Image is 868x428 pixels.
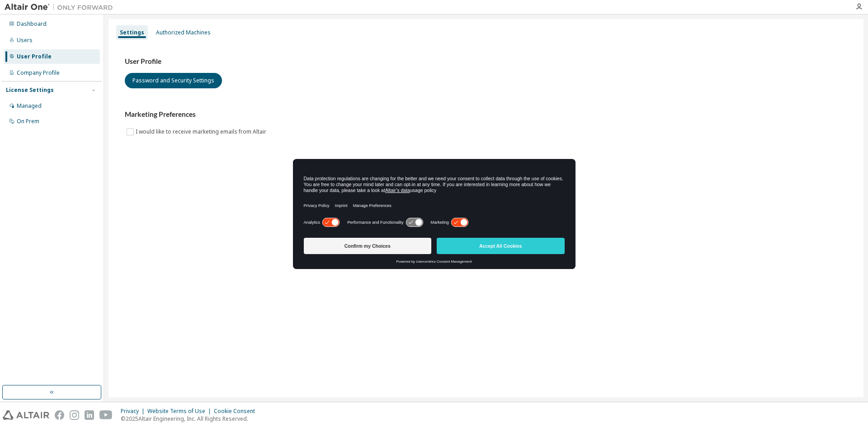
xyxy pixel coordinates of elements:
[17,20,47,28] div: Dashboard
[125,110,847,119] h3: Marketing Preferences
[17,53,52,60] div: User Profile
[5,3,118,12] img: Altair One
[85,410,94,420] img: linkedin.svg
[70,410,79,420] img: instagram.svg
[120,29,144,36] div: Settings
[121,415,260,423] p: © 2025 Altair Engineering, Inc. All Rights Reserved.
[125,57,847,66] h3: User Profile
[214,408,260,415] div: Cookie Consent
[6,87,54,94] div: License Settings
[55,410,64,420] img: facebook.svg
[147,408,214,415] div: Website Terms of Use
[17,69,60,77] div: Company Profile
[17,102,42,110] div: Managed
[125,73,222,88] button: Password and Security Settings
[136,126,268,137] label: I would like to receive marketing emails from Altair
[17,118,39,125] div: On Prem
[99,410,113,420] img: youtube.svg
[17,37,33,44] div: Users
[121,408,147,415] div: Privacy
[3,410,49,420] img: altair_logo.svg
[156,29,211,36] div: Authorized Machines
